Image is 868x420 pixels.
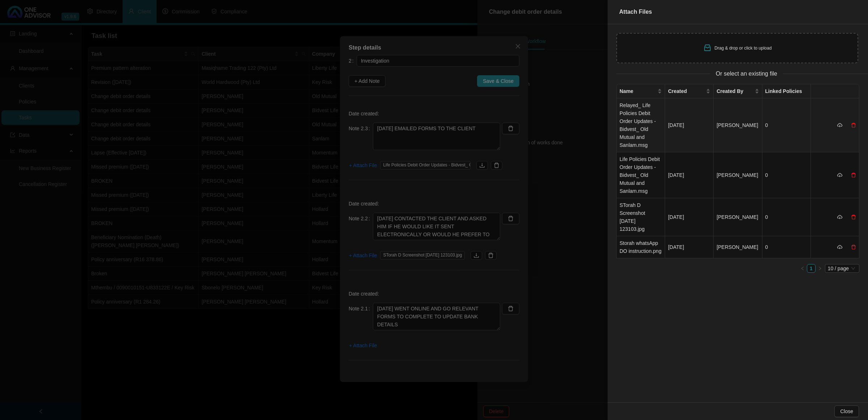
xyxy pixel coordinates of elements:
span: Name [620,87,656,95]
td: 0 [762,236,811,258]
span: inbox [703,43,712,52]
span: cloud-download [837,215,842,220]
span: delete [851,123,856,128]
button: left [798,264,807,273]
span: Attach Files [619,9,652,15]
span: right [818,266,822,271]
li: Previous Page [798,264,807,273]
th: Created [665,84,714,98]
span: Close [840,407,853,415]
span: [PERSON_NAME] [716,172,758,178]
td: [DATE] [665,152,714,198]
td: 0 [762,198,811,236]
div: Page Size [825,264,859,273]
span: Drag & drop or click to upload [715,46,772,51]
span: cloud-download [837,245,842,250]
td: [DATE] [665,198,714,236]
span: delete [851,173,856,178]
span: 10 / page [828,264,856,272]
td: 0 [762,98,811,152]
td: Storah whatsApp DO instruction.png [617,236,665,258]
a: 1 [807,264,815,272]
li: Next Page [816,264,824,273]
td: STorah D Screenshot [DATE] 123103.jpg [617,198,665,236]
td: Relayed_ Life Policies Debit Order Updates - Bidvest_ Old Mutual and Sanlam.msg [617,98,665,152]
span: cloud-download [837,173,842,178]
span: left [800,266,805,271]
td: [DATE] [665,236,714,258]
button: right [816,264,824,273]
span: Or select an existing file [710,69,783,78]
span: [PERSON_NAME] [716,244,758,250]
td: Life Policies Debit Order Updates - Bidvest_ Old Mutual and Sanlam.msg [617,152,665,198]
span: Created [668,87,705,95]
td: [DATE] [665,98,714,152]
th: Created By [714,84,762,98]
span: delete [851,215,856,220]
li: 1 [807,264,816,273]
th: Name [617,84,665,98]
span: [PERSON_NAME] [716,122,758,128]
td: 0 [762,152,811,198]
span: [PERSON_NAME] [716,214,758,220]
span: cloud-download [837,123,842,128]
span: delete [851,245,856,250]
span: Created By [716,87,753,95]
button: Close [834,406,859,417]
th: Linked Policies [762,84,811,98]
